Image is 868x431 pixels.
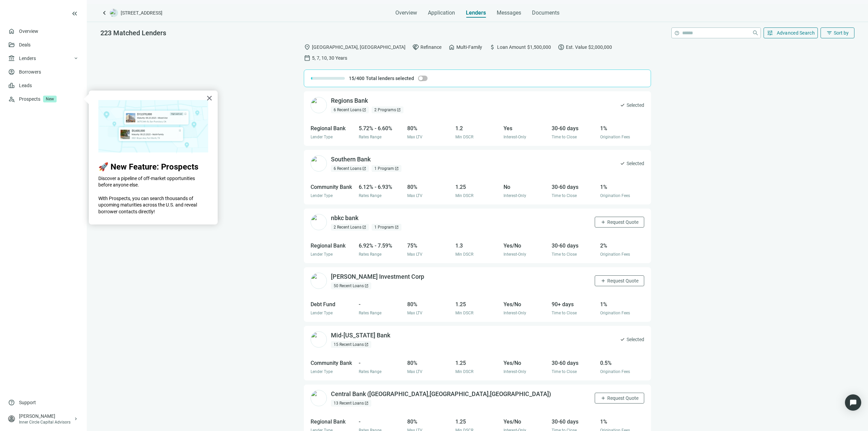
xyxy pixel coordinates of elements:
[455,369,473,374] span: Min DSCR
[359,135,381,139] span: Rates Range
[8,399,15,406] span: help
[19,52,36,65] span: Lenders
[372,106,403,113] div: 2 Programs
[110,9,118,17] img: deal-logo
[407,193,422,198] span: Max LTV
[206,93,213,103] button: Close
[552,193,577,198] span: Time to Close
[364,401,369,405] span: open_in_new
[412,44,419,51] span: handshake
[407,417,451,426] div: 80%
[98,195,208,215] p: With Prospects, you can search thousands of upcoming maturities across the U.S. and reveal borrow...
[372,224,401,231] div: 1 Program
[331,106,369,113] div: 6 Recent Loans
[504,135,526,139] span: Interest-Only
[311,252,333,257] span: Lender Type
[600,183,644,191] div: 1%
[504,311,526,315] span: Interest-Only
[504,252,526,257] span: Interest-Only
[366,75,414,82] span: Total lenders selected
[455,300,499,309] div: 1.25
[359,183,403,191] div: 6.12% - 6.93%
[674,31,679,36] span: help
[311,331,327,348] img: 295fbebd-bc33-485f-a325-1e6455760269
[588,43,612,51] span: $2,000,000
[73,56,79,61] span: keyboard_arrow_down
[489,44,551,51] div: Loan Amount
[359,359,403,367] div: -
[607,278,638,283] span: Request Quote
[397,108,401,112] span: open_in_new
[311,183,355,191] div: Community Bank
[312,43,406,51] span: [GEOGRAPHIC_DATA], [GEOGRAPHIC_DATA]
[407,124,451,133] div: 80%
[552,183,596,191] div: 30-60 days
[331,273,424,281] div: [PERSON_NAME] Investment Corp
[407,183,451,191] div: 80%
[331,282,371,289] div: 50 Recent Loans
[826,30,832,36] span: filter_list
[527,43,551,51] span: $1,500,000
[362,108,366,112] span: open_in_new
[395,9,417,16] span: Overview
[359,311,381,315] span: Rates Range
[100,29,166,37] span: 223 Matched Lenders
[359,193,381,198] span: Rates Range
[311,155,327,172] img: 8bf8a015-7f72-4d02-8873-924f2ceaa22d
[311,390,327,406] img: 5a45a75f-c484-47b1-bdbc-419a40ab2b70
[19,92,79,106] div: Prospects
[600,300,644,309] div: 1%
[600,252,630,257] span: Origination Fees
[311,300,355,309] div: Debt Fund
[304,55,311,61] span: calendar_today
[552,300,596,309] div: 90+ days
[455,135,473,139] span: Min DSCR
[504,183,548,191] div: No
[312,54,347,62] span: 5, 7, 10, 30 Years
[504,300,548,309] div: Yes/No
[455,252,473,257] span: Min DSCR
[311,311,333,315] span: Lender Type
[600,124,644,133] div: 1%
[834,30,849,36] span: Sort by
[607,395,638,401] span: Request Quote
[627,336,644,343] span: Selected
[73,416,79,422] span: keyboard_arrow_right
[395,166,399,171] span: open_in_new
[600,193,630,198] span: Origination Fees
[98,175,208,189] p: Discover a pipeline of off-market opportunities before anyone else.
[455,311,473,315] span: Min DSCR
[19,399,36,406] span: Support
[504,417,548,426] div: Yes/No
[600,219,606,225] span: add
[331,97,368,105] div: Regions Bank
[777,30,815,36] span: Advanced Search
[349,75,364,82] span: 15/400
[600,359,644,367] div: 0.5%
[455,124,499,133] div: 1.2
[620,337,625,342] span: check
[504,241,548,250] div: Yes/No
[407,135,422,139] span: Max LTV
[767,30,773,36] span: tune
[552,311,577,315] span: Time to Close
[311,369,333,374] span: Lender Type
[627,160,644,167] span: Selected
[466,9,486,16] span: Lenders
[600,241,644,250] div: 2%
[504,369,526,374] span: Interest-Only
[19,413,73,419] div: [PERSON_NAME]
[359,124,403,133] div: 5.72% - 6.60%
[311,135,333,139] span: Lender Type
[552,252,577,257] span: Time to Close
[532,9,559,16] span: Documents
[372,165,401,172] div: 1 Program
[359,241,403,250] div: 6.92% - 7.59%
[304,44,311,51] span: location_on
[504,359,548,367] div: Yes/No
[100,9,108,17] span: keyboard_arrow_left
[8,415,15,422] span: person
[407,252,422,257] span: Max LTV
[600,278,606,283] span: add
[311,417,355,426] div: Regional Bank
